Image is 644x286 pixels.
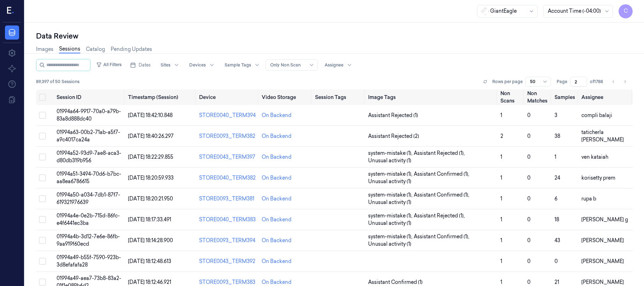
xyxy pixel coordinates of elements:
button: Select row [39,174,46,181]
button: Select row [39,112,46,119]
span: 0 [527,154,530,160]
span: 1 [500,237,502,244]
span: system-mistake (1) , [368,233,414,240]
span: Unusual activity (1) [368,240,411,248]
span: Assistant Confirmed (1) [368,279,423,286]
span: 0 [527,279,530,285]
span: [DATE] 18:22:29.855 [128,154,173,160]
span: 0 [527,195,530,202]
span: Assistant Rejected (1) [368,112,418,119]
th: Image Tags [365,89,498,105]
span: 0 [527,133,530,139]
span: 01994a64-9917-70a0-a79b-83a8d888dc40 [57,108,121,122]
button: Go to previous page [609,77,619,87]
span: Unusual activity (1) [368,199,411,206]
span: Unusual activity (1) [368,220,411,227]
span: korisetty prem [581,175,615,181]
th: Video Storage [259,89,312,105]
span: Assistant Confirmed (1) , [414,191,471,199]
span: 38 [555,133,560,139]
div: STORE0093_TERM383 [199,279,256,286]
span: Assistant Confirmed (1) , [414,233,471,240]
span: [PERSON_NAME] [581,237,624,244]
span: [PERSON_NAME] g [581,216,628,223]
span: 21 [555,279,559,285]
span: 01994a51-3494-70d6-b7bc-aa8ea6786615 [57,171,121,185]
button: Select row [39,153,46,160]
span: 0 [527,216,530,223]
span: 2 [500,133,503,139]
span: 1 [500,175,502,181]
span: 01994a52-93d9-7ae8-aca3-d80db319b956 [57,150,121,164]
span: Assistant Rejected (2) [368,133,419,140]
p: Rows per page [492,78,523,85]
button: C [619,4,633,18]
span: 01994a50-a034-7db1-87f7-619321976639 [57,192,120,205]
span: 01994a63-00b2-71ab-a5f7-a9c4017ca24a [57,129,120,143]
span: Unusual activity (1) [368,178,411,185]
div: On Backend [262,258,291,265]
span: [PERSON_NAME] [581,258,624,264]
span: [DATE] 18:42:10.848 [128,112,173,118]
span: Dates [139,62,151,68]
div: STORE0093_TERM382 [199,133,256,140]
span: Unusual activity (1) [368,157,411,164]
div: On Backend [262,112,291,119]
div: On Backend [262,174,291,182]
button: Select row [39,258,46,265]
span: rupa b [581,195,596,202]
nav: pagination [609,77,630,87]
span: 18 [555,216,559,223]
div: On Backend [262,153,291,161]
span: Assistant Rejected (1) , [414,212,466,220]
span: [DATE] 18:14:28.900 [128,237,173,244]
span: 01994a49-b55f-7590-923b-3d8efafafa28 [57,254,121,268]
th: Assignee [579,89,633,105]
div: On Backend [262,279,291,286]
span: 1 [500,195,502,202]
span: 01994a4b-3d12-7e6e-86fb-9aa919f60ecd [57,233,120,247]
div: On Backend [262,216,291,223]
span: [DATE] 18:20:21.950 [128,195,173,202]
span: 0 [555,258,558,264]
a: Pending Updates [111,46,152,53]
span: taticherla [PERSON_NAME] [581,129,624,143]
button: Select row [39,133,46,140]
span: Assistant Rejected (1) , [414,150,466,157]
div: STORE0040_TERM394 [199,112,256,119]
a: Sessions [59,45,80,53]
th: Session Tags [312,89,366,105]
span: system-mistake (1) , [368,170,414,178]
span: 1 [500,216,502,223]
span: [DATE] 18:17:33.491 [128,216,171,223]
span: 6 [555,195,557,202]
th: Samples [552,89,579,105]
div: STORE0093_TERM394 [199,237,256,244]
div: STORE0043_TERM392 [199,258,256,265]
span: 0 [527,258,530,264]
button: All Filters [93,59,124,70]
th: Device [196,89,259,105]
div: STORE0040_TERM382 [199,174,256,182]
button: Dates [127,59,153,71]
span: 43 [555,237,560,244]
span: 3 [555,112,557,118]
span: 1 [500,279,502,285]
span: system-mistake (1) , [368,212,414,220]
span: [DATE] 18:40:26.297 [128,133,174,139]
div: On Backend [262,195,291,203]
span: [DATE] 18:12:48.613 [128,258,171,264]
div: On Backend [262,237,291,244]
span: 1 [555,154,556,160]
span: ven kataiah [581,154,608,160]
span: 0 [527,237,530,244]
button: Select all [39,94,46,101]
span: 0 [527,112,530,118]
span: compli balaji [581,112,612,118]
span: 01994a4e-0e2b-715d-86fc-e4f6441ec3ba [57,212,120,226]
span: 1 [500,258,502,264]
button: Select row [39,237,46,244]
div: On Backend [262,133,291,140]
span: 0 [527,175,530,181]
